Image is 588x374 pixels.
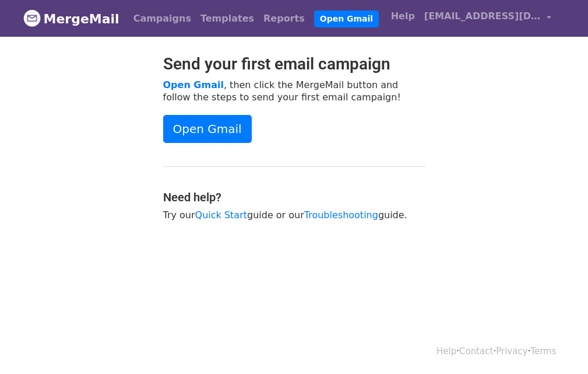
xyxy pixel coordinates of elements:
a: Troubleshooting [304,209,378,221]
a: Help [436,346,456,356]
a: Open Gmail [314,11,379,27]
a: MergeMail [23,6,119,31]
a: Open Gmail [163,79,224,90]
a: Privacy [496,346,527,356]
a: Open Gmail [163,115,252,143]
a: Reports [259,7,309,30]
p: Try our guide or our guide. [163,209,425,221]
a: Templates [196,7,259,30]
h4: Need help? [163,190,425,204]
a: Terms [530,346,556,356]
a: [EMAIL_ADDRESS][DOMAIN_NAME] [420,5,556,32]
img: MergeMail logo [23,9,41,27]
a: Help [386,5,420,28]
h2: Send your first email campaign [163,54,425,74]
p: , then click the MergeMail button and follow the steps to send your first email campaign! [163,79,425,103]
a: Campaigns [129,7,196,30]
a: Quick Start [195,209,247,221]
span: [EMAIL_ADDRESS][DOMAIN_NAME] [424,9,541,23]
a: Contact [459,346,493,356]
